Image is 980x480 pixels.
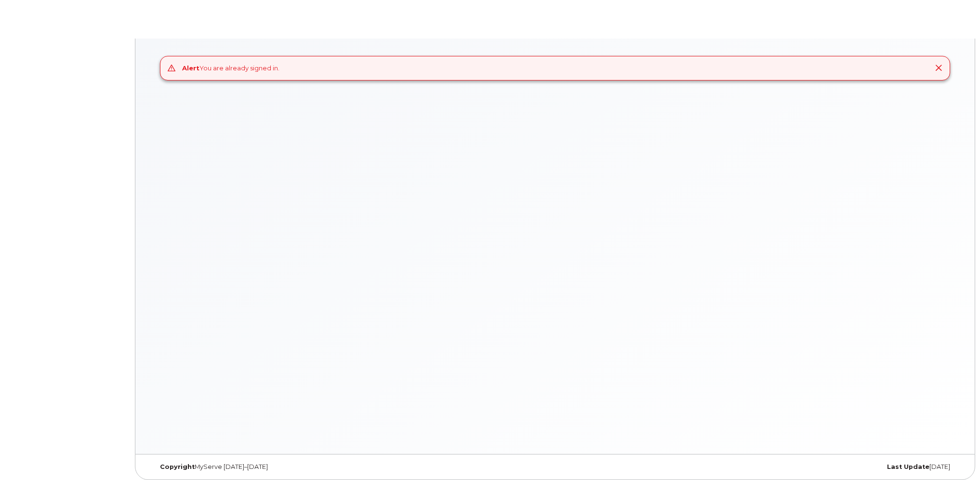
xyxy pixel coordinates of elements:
[182,64,199,72] strong: Alert
[160,463,195,470] strong: Copyright
[153,463,421,471] div: MyServe [DATE]–[DATE]
[887,463,929,470] strong: Last Update
[182,64,279,73] div: You are already signed in.
[689,463,957,471] div: [DATE]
